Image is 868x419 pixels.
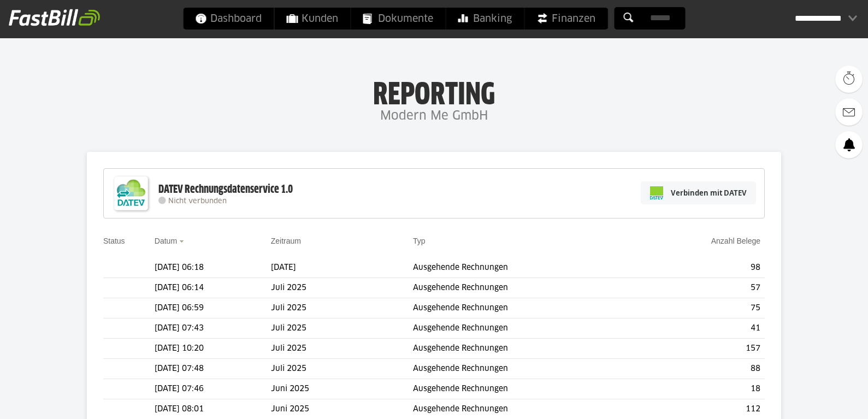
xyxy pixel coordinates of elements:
[413,359,638,379] td: Ausgehende Rechnungen
[155,359,271,379] td: [DATE] 07:48
[413,298,638,318] td: Ausgehende Rechnungen
[711,237,760,245] a: Anzahl Belege
[155,258,271,278] td: [DATE] 06:18
[271,278,413,298] td: Juli 2025
[638,278,765,298] td: 57
[413,237,426,245] a: Typ
[413,379,638,399] td: Ausgehende Rechnungen
[413,278,638,298] td: Ausgehende Rechnungen
[413,318,638,339] td: Ausgehende Rechnungen
[155,237,177,245] a: Datum
[183,8,274,29] a: Dashboard
[109,172,153,215] img: DATEV-Datenservice Logo
[638,318,765,339] td: 41
[536,8,595,29] span: Finanzen
[413,258,638,278] td: Ausgehende Rechnungen
[650,186,663,199] img: pi-datev-logo-farbig-24.svg
[446,8,524,29] a: Banking
[638,298,765,318] td: 75
[155,379,271,399] td: [DATE] 07:46
[168,198,227,205] span: Nicht verbunden
[638,339,765,359] td: 157
[638,379,765,399] td: 18
[671,187,747,198] span: Verbinden mit DATEV
[271,258,413,278] td: [DATE]
[9,9,100,26] img: fastbill_logo_white.png
[195,8,262,29] span: Dashboard
[641,181,756,204] a: Verbinden mit DATEV
[103,237,125,245] a: Status
[271,359,413,379] td: Juli 2025
[155,298,271,318] td: [DATE] 06:59
[271,298,413,318] td: Juli 2025
[179,240,186,243] img: sort_desc.gif
[271,339,413,359] td: Juli 2025
[351,8,445,29] a: Dokumente
[271,237,301,245] a: Zeitraum
[638,258,765,278] td: 98
[158,182,293,197] div: DATEV Rechnungsdatenservice 1.0
[363,8,433,29] span: Dokumente
[458,8,512,29] span: Banking
[413,339,638,359] td: Ausgehende Rechnungen
[274,8,350,29] a: Kunden
[524,8,607,29] a: Finanzen
[155,339,271,359] td: [DATE] 10:20
[286,8,338,29] span: Kunden
[638,359,765,379] td: 88
[155,278,271,298] td: [DATE] 06:14
[271,318,413,339] td: Juli 2025
[155,318,271,339] td: [DATE] 07:43
[271,379,413,399] td: Juni 2025
[109,77,759,105] h1: Reporting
